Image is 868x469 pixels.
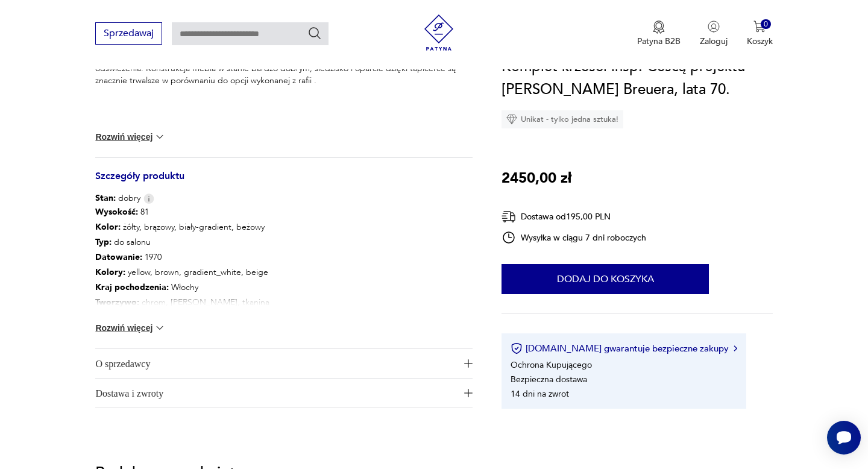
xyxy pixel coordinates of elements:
button: Patyna B2B [637,20,681,47]
button: Rozwiń więcej [95,131,165,143]
span: dobry [95,192,140,204]
li: 14 dni na zwrot [511,388,569,399]
p: 81 [95,204,324,219]
img: Patyna - sklep z meblami i dekoracjami vintage [421,14,457,51]
b: Stan: [95,192,116,204]
img: Ikona dostawy [502,209,516,224]
div: 0 [761,19,771,30]
img: Info icon [143,194,154,204]
b: Datowanie : [95,251,142,263]
img: Ikona medalu [653,20,665,34]
img: Ikona plusa [464,359,473,368]
img: Ikona diamentu [506,114,517,125]
button: Ikona plusaO sprzedawcy [95,349,473,378]
p: Włochy [95,280,324,295]
button: Rozwiń więcej [95,322,165,334]
h3: Szczegóły produktu [95,172,473,192]
span: O sprzedawcy [95,349,456,378]
button: Zaloguj [700,20,728,47]
b: Wysokość : [95,206,138,218]
p: 1970 [95,250,324,265]
div: Unikat - tylko jedna sztuka! [502,110,623,128]
button: Dodaj do koszyka [502,264,709,294]
a: Sprzedawaj [95,30,162,39]
li: Ochrona Kupującego [511,359,592,370]
a: Ikona medaluPatyna B2B [637,20,681,47]
span: Dostawa i zwroty [95,379,456,408]
p: Patyna B2B [637,36,681,47]
button: 0Koszyk [747,20,773,47]
p: 2450,00 zł [502,167,571,190]
p: do salonu [95,234,324,250]
p: yellow, brown, gradient_white, beige [95,265,324,280]
b: Typ : [95,236,112,248]
p: Zaloguj [700,36,728,47]
img: chevron down [154,131,166,143]
img: Ikonka użytkownika [708,20,720,33]
img: chevron down [154,322,166,334]
button: Ikona plusaDostawa i zwroty [95,379,473,408]
p: żółty, brązowy, biały-gradient, beżowy [95,219,324,234]
button: Szukaj [307,26,322,40]
img: Ikona plusa [464,389,473,397]
div: Dostawa od 195,00 PLN [502,209,646,224]
button: Sprzedawaj [95,22,162,45]
b: Kolory : [95,266,125,278]
img: Ikona strzałki w prawo [734,345,737,351]
h1: Komplet krzeseł insp. Cescą projektu [PERSON_NAME] Breuera, lata 70. [502,55,772,101]
div: Wysyłka w ciągu 7 dni roboczych [502,230,646,245]
b: Kraj pochodzenia : [95,282,169,293]
iframe: Smartsupp widget button [827,421,861,455]
b: Kolor: [95,221,121,233]
button: [DOMAIN_NAME] gwarantuje bezpieczne zakupy [511,342,737,354]
img: Ikona koszyka [753,20,766,33]
img: Ikona certyfikatu [511,342,523,354]
li: Bezpieczna dostawa [511,373,587,385]
p: Koszyk [747,36,773,47]
p: chrom, [PERSON_NAME], tkanina [95,295,324,310]
b: Tworzywo : [95,297,139,308]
